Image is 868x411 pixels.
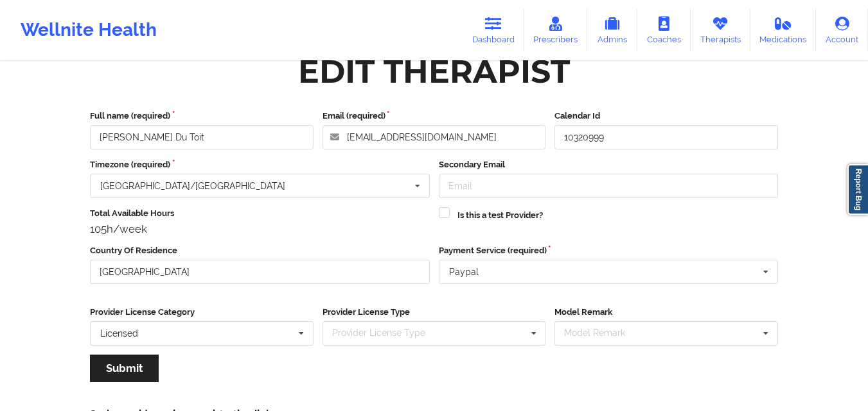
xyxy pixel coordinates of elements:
[554,125,778,149] input: Calendar Id
[90,110,314,122] label: Full name (required)
[816,9,868,51] a: Account
[750,9,817,51] a: Medications
[554,306,778,319] label: Model Remark
[323,306,546,319] label: Provider License Type
[90,158,430,171] label: Timezone (required)
[691,9,750,51] a: Therapists
[90,355,159,382] button: Submit
[298,51,570,92] div: Edit Therapist
[637,9,691,51] a: Coaches
[329,326,444,340] div: Provider License Type
[90,306,314,319] label: Provider License Category
[439,158,779,171] label: Secondary Email
[323,125,546,149] input: Email address
[524,9,588,51] a: Prescribers
[847,164,868,215] a: Report Bug
[90,222,430,235] div: 105h/week
[90,207,430,220] label: Total Available Hours
[449,267,479,276] div: Paypal
[439,244,779,257] label: Payment Service (required)
[587,9,637,51] a: Admins
[561,326,644,340] div: Model Remark
[90,125,314,149] input: Full name
[90,244,430,257] label: Country Of Residence
[463,9,524,51] a: Dashboard
[100,329,138,338] div: Licensed
[323,110,546,122] label: Email (required)
[100,181,285,190] div: [GEOGRAPHIC_DATA]/[GEOGRAPHIC_DATA]
[457,209,543,222] label: Is this a test Provider?
[554,110,778,122] label: Calendar Id
[439,174,779,198] input: Email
